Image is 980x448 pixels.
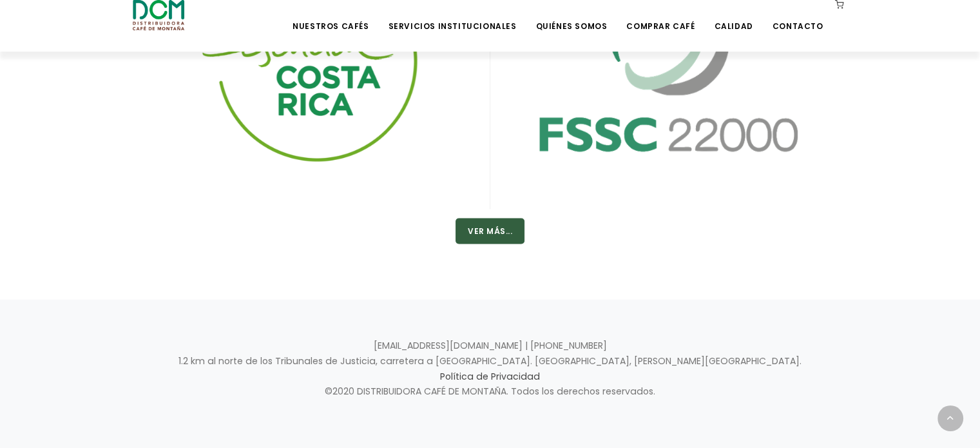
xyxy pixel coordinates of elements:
button: Ver Más... [456,218,524,244]
a: Política de Privacidad [440,369,540,382]
a: Calidad [706,1,760,32]
a: Comprar Café [619,1,702,32]
a: Ver Más... [456,225,524,237]
a: Nuestros Cafés [285,1,376,32]
a: Servicios Institucionales [380,1,524,32]
p: [EMAIL_ADDRESS][DOMAIN_NAME] | [PHONE_NUMBER] 1.2 km al norte de los Tribunales de Justicia, carr... [133,338,848,400]
a: Quiénes Somos [528,1,615,32]
a: Contacto [765,1,831,32]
